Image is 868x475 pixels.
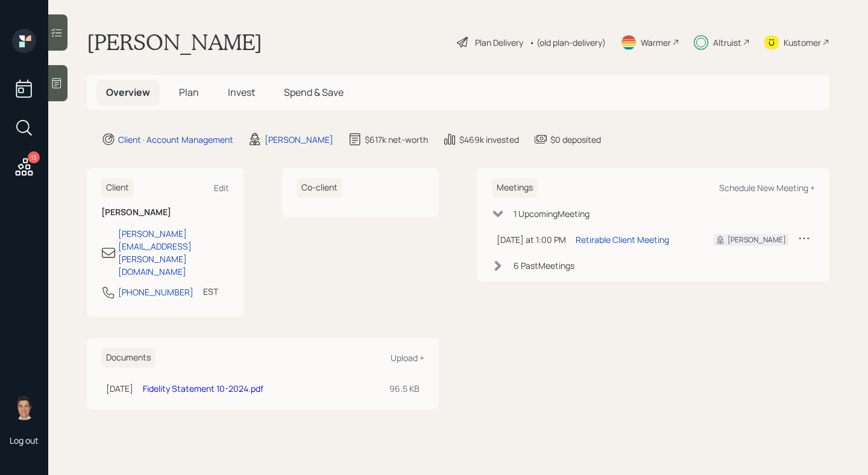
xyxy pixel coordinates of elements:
[459,133,519,146] div: $469k invested
[497,233,566,246] div: [DATE] at 1:00 PM
[728,234,786,245] div: [PERSON_NAME]
[365,133,428,146] div: $617k net-worth
[214,182,229,193] div: Edit
[179,86,199,99] span: Plan
[265,133,333,146] div: [PERSON_NAME]
[101,178,134,198] h6: Client
[10,435,39,446] div: Log out
[719,182,815,193] div: Schedule New Meeting +
[475,36,523,49] div: Plan Delivery
[118,133,233,146] div: Client · Account Management
[106,86,150,99] span: Overview
[389,382,420,395] div: 96.5 KB
[514,259,574,272] div: 6 Past Meeting s
[203,285,218,298] div: EST
[118,227,229,278] div: [PERSON_NAME][EMAIL_ADDRESS][PERSON_NAME][DOMAIN_NAME]
[228,86,255,99] span: Invest
[550,133,601,146] div: $0 deposited
[576,233,669,246] div: Retirable Client Meeting
[492,178,538,198] h6: Meetings
[143,383,263,394] a: Fidelity Statement 10-2024.pdf
[297,178,342,198] h6: Co-client
[641,36,671,49] div: Warmer
[784,36,821,49] div: Kustomer
[28,151,40,163] div: 13
[101,348,156,368] h6: Documents
[106,382,133,395] div: [DATE]
[284,86,344,99] span: Spend & Save
[529,36,606,49] div: • (old plan-delivery)
[12,396,36,420] img: tyler-end-headshot.png
[391,352,424,363] div: Upload +
[713,36,741,49] div: Altruist
[101,207,229,218] h6: [PERSON_NAME]
[87,29,262,55] h1: [PERSON_NAME]
[118,286,193,298] div: [PHONE_NUMBER]
[514,207,590,220] div: 1 Upcoming Meeting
